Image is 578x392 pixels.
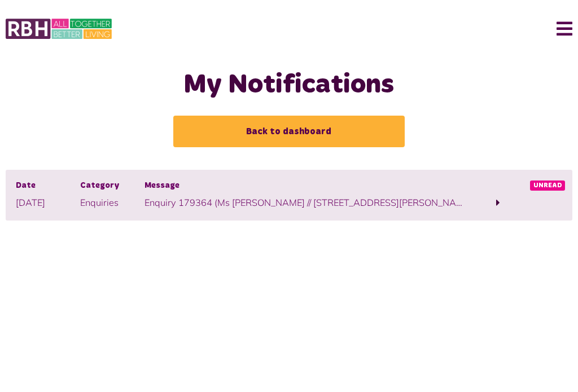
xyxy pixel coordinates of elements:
[54,69,524,102] h1: My Notifications
[80,196,144,209] p: Enquiries
[530,180,565,191] span: Unread
[16,180,80,192] span: Date
[144,196,466,209] p: Enquiry 179364 (Ms [PERSON_NAME] // [STREET_ADDRESS][PERSON_NAME] // Damages caused by contractor...
[80,180,144,192] span: Category
[173,116,405,147] a: Back to dashboard
[144,180,466,192] span: Message
[16,196,80,209] p: [DATE]
[6,17,112,41] img: MyRBH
